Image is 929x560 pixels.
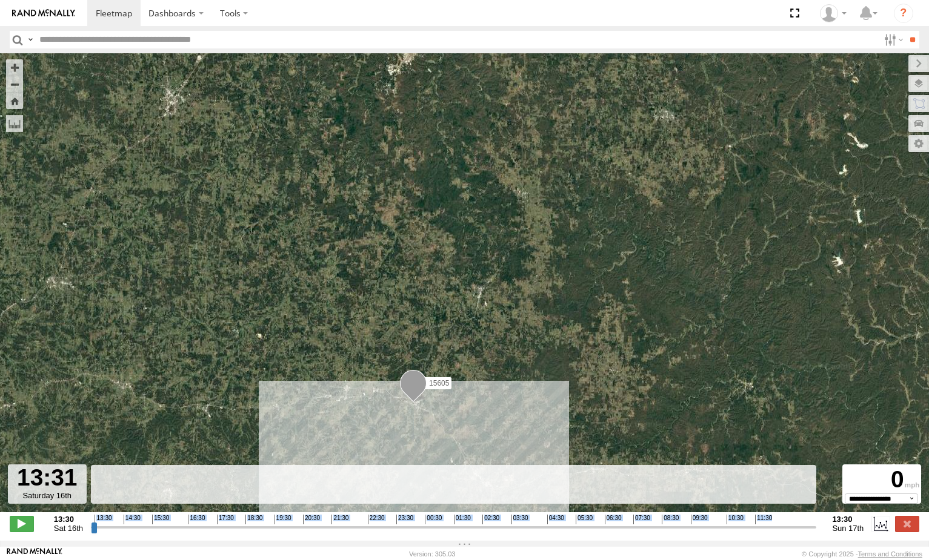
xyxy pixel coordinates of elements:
[816,4,851,22] div: Paul Withrow
[152,515,169,524] span: 15:30
[832,524,864,533] span: Sun 17th Aug 2025
[605,515,622,524] span: 06:30
[6,93,23,109] button: Zoom Home
[425,515,442,524] span: 00:30
[12,9,75,18] img: rand-logo.svg
[409,550,455,558] div: Version: 305.03
[802,550,922,558] div: © Copyright 2025 -
[95,515,112,524] span: 13:30
[6,76,23,93] button: Zoom out
[54,524,83,533] span: Sat 16th Aug 2025
[331,515,348,524] span: 21:30
[691,515,708,524] span: 09:30
[429,379,449,387] span: 15605
[7,548,62,560] a: Visit our Website
[511,515,528,524] span: 03:30
[275,515,291,524] span: 19:30
[547,515,564,524] span: 04:30
[844,466,919,493] div: 0
[25,31,35,48] label: Search Query
[879,31,905,48] label: Search Filter Options
[10,516,34,532] label: Play/Stop
[6,59,23,76] button: Zoom in
[633,515,650,524] span: 07:30
[482,515,499,524] span: 02:30
[576,515,593,524] span: 05:30
[727,515,744,524] span: 10:30
[396,515,413,524] span: 23:30
[454,515,471,524] span: 01:30
[895,516,919,532] label: Close
[188,515,205,524] span: 16:30
[832,515,864,524] strong: 13:30
[245,515,262,524] span: 18:30
[662,515,679,524] span: 08:30
[368,515,385,524] span: 22:30
[217,515,234,524] span: 17:30
[858,550,922,558] a: Terms and Conditions
[894,4,913,23] i: ?
[6,115,23,132] label: Measure
[303,515,320,524] span: 20:30
[124,515,141,524] span: 14:30
[908,135,929,152] label: Map Settings
[54,515,83,524] strong: 13:30
[755,515,772,524] span: 11:30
